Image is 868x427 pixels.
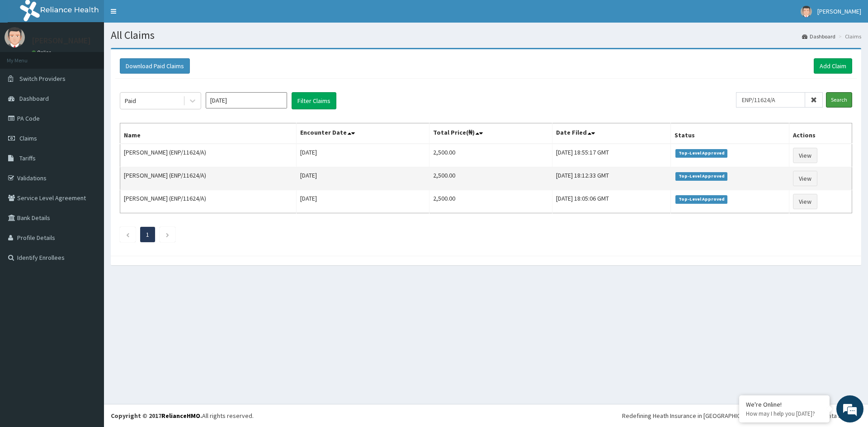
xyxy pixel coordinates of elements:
input: Search [826,92,852,108]
a: Previous page [126,230,130,239]
a: View [793,148,817,163]
div: Chat with us now [47,51,152,62]
th: Name [120,123,297,144]
button: Download Paid Claims [120,58,190,74]
td: 2,500.00 [429,190,552,213]
td: [PERSON_NAME] (ENP/11624/A) [120,190,297,213]
img: User Image [801,6,812,17]
td: [PERSON_NAME] (ENP/11624/A) [120,167,297,190]
span: Tariffs [19,154,36,162]
th: Date Filed [552,123,670,144]
th: Status [671,123,789,144]
a: Page 1 is your current page [146,230,149,239]
span: Top-Level Approved [675,195,727,203]
div: Paid [125,96,136,105]
td: 2,500.00 [429,144,552,167]
footer: All rights reserved. [104,404,868,427]
td: [DATE] [296,144,429,167]
li: Claims [836,33,861,40]
th: Encounter Date [296,123,429,144]
td: [PERSON_NAME] (ENP/11624/A) [120,144,297,167]
p: How may I help you today? [746,410,823,418]
strong: Copyright © 2017 . [111,412,202,420]
th: Total Price(₦) [429,123,552,144]
a: View [793,171,817,186]
img: d_794563401_company_1708531726252_794563401 [17,45,37,68]
img: User Image [5,27,25,47]
textarea: Type your message and hit 'Enter' [5,247,172,278]
td: [DATE] 18:05:06 GMT [552,190,670,213]
td: [DATE] 18:12:33 GMT [552,167,670,190]
span: Top-Level Approved [675,149,727,157]
span: Switch Providers [19,75,66,83]
a: RelianceHMO [161,412,200,420]
div: Redefining Heath Insurance in [GEOGRAPHIC_DATA] using Telemedicine and Data Science! [622,411,861,420]
input: Search by HMO ID [736,92,805,108]
a: Next page [165,230,170,239]
span: [PERSON_NAME] [817,7,861,15]
span: Claims [19,134,37,142]
a: Add Claim [814,58,852,74]
h1: All Claims [111,29,861,41]
input: Select Month and Year [206,92,287,108]
td: [DATE] [296,190,429,213]
div: Minimize live chat window [148,5,170,26]
td: [DATE] 18:55:17 GMT [552,144,670,167]
span: Dashboard [19,94,49,103]
td: 2,500.00 [429,167,552,190]
th: Actions [789,123,852,144]
span: We're online! [52,114,125,205]
td: [DATE] [296,167,429,190]
a: Online [32,49,53,56]
p: [PERSON_NAME] [32,37,91,45]
a: View [793,194,817,209]
a: Dashboard [802,33,835,40]
div: We're Online! [746,400,823,408]
span: Top-Level Approved [675,172,727,180]
button: Filter Claims [292,92,336,109]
